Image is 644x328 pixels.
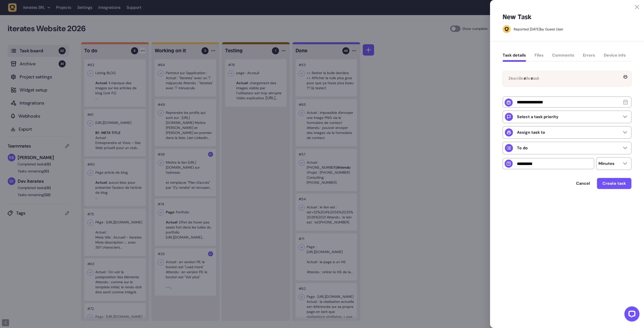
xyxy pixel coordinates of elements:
p: Assign task to [517,130,545,135]
span: Create task [602,181,626,185]
button: Create task [597,178,631,189]
button: Task details [503,53,526,62]
div: Reported [DATE] [514,27,540,31]
p: Minutes [598,161,615,166]
p: Select a task priority [517,114,558,119]
p: To do [517,146,528,151]
iframe: LiveChat chat widget [620,304,641,325]
button: Cancel [571,178,595,189]
div: by Guest User [514,27,563,32]
span: Cancel [576,181,590,185]
img: Guest User [503,25,510,33]
h5: New Task [503,13,532,21]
